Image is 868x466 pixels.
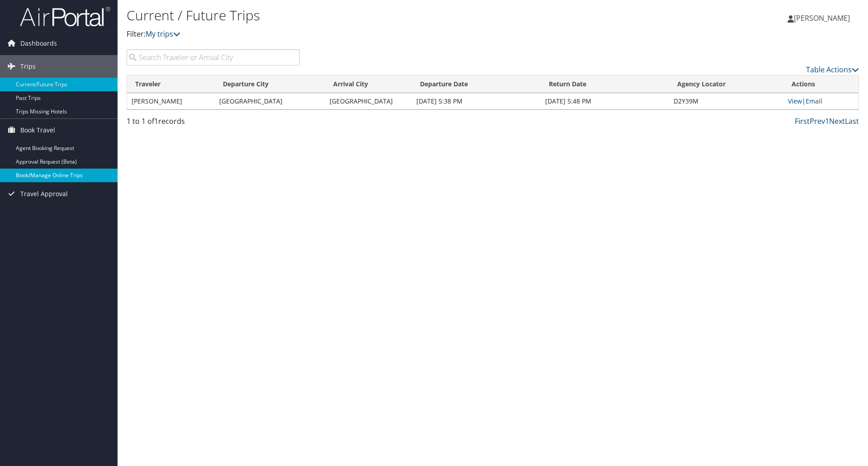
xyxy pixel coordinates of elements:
[146,29,180,39] a: My trips
[127,28,615,40] p: Filter:
[412,75,540,93] th: Departure Date: activate to sort column descending
[20,6,110,27] img: airportal-logo.png
[215,93,325,109] td: [GEOGRAPHIC_DATA]
[806,97,822,105] a: Email
[325,93,412,109] td: [GEOGRAPHIC_DATA]
[127,93,215,109] td: [PERSON_NAME]
[541,75,669,93] th: Return Date: activate to sort column ascending
[825,116,829,126] a: 1
[829,116,845,126] a: Next
[795,116,810,126] a: First
[810,116,825,126] a: Prev
[794,13,850,23] span: [PERSON_NAME]
[215,75,325,93] th: Departure City: activate to sort column ascending
[127,6,615,25] h1: Current / Future Trips
[127,116,300,131] div: 1 to 1 of records
[412,93,540,109] td: [DATE] 5:38 PM
[127,75,215,93] th: Traveler: activate to sort column ascending
[154,116,158,126] span: 1
[20,183,68,205] span: Travel Approval
[783,93,859,109] td: |
[325,75,412,93] th: Arrival City: activate to sort column ascending
[20,55,36,78] span: Trips
[669,75,783,93] th: Agency Locator: activate to sort column ascending
[127,49,300,66] input: Search Traveler or Arrival City
[783,75,859,93] th: Actions
[788,97,802,105] a: View
[806,65,859,75] a: Table Actions
[669,93,783,109] td: D2Y39M
[541,93,669,109] td: [DATE] 5:48 PM
[20,119,55,141] span: Book Travel
[788,5,859,32] a: [PERSON_NAME]
[20,32,57,55] span: Dashboards
[845,116,859,126] a: Last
